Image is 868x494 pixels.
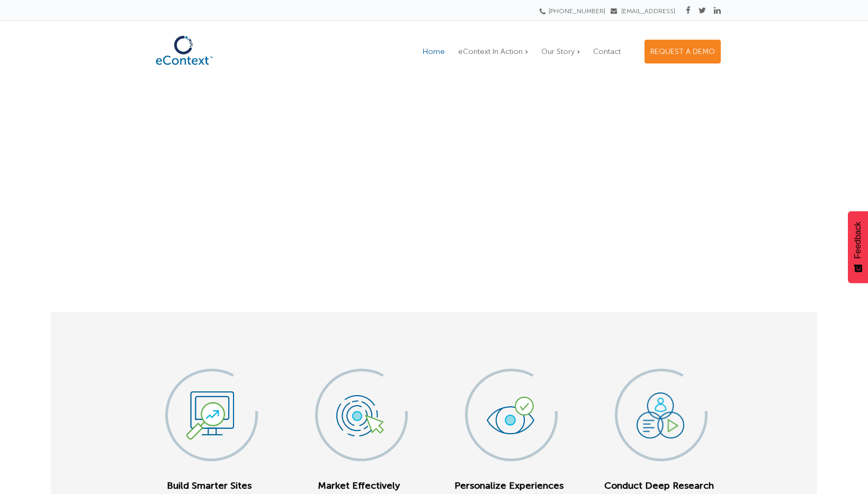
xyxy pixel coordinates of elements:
span: REQUEST A DEMO [650,47,715,56]
h5: Personalize Experiences [448,480,571,492]
img: Conduct icon @2x [637,392,684,438]
img: Personalize icon @2x [487,397,534,434]
span: Home [423,47,445,56]
a: eContext [147,62,221,74]
span: Our Story [541,47,575,56]
img: Market icon @2x [336,395,384,436]
span: Contact [593,47,621,56]
img: SmarterSites icon @2x [186,391,234,440]
span: Feedback [853,222,863,259]
h5: Market Effectively [297,480,420,492]
a: Linkedin [714,6,721,15]
a: Contact [588,40,626,63]
h5: Conduct Deep Research [597,480,721,492]
a: Home [417,40,450,63]
h5: Build Smarter Sites [147,480,271,492]
a: REQUEST A DEMO [645,40,721,63]
span: eContext In Action [458,47,523,56]
button: Feedback - Show survey [848,211,868,283]
a: [PHONE_NUMBER] [543,7,605,15]
a: Facebook [686,6,691,15]
a: Twitter [699,6,706,15]
a: [EMAIL_ADDRESS] [611,7,675,15]
img: eContext [147,30,221,71]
